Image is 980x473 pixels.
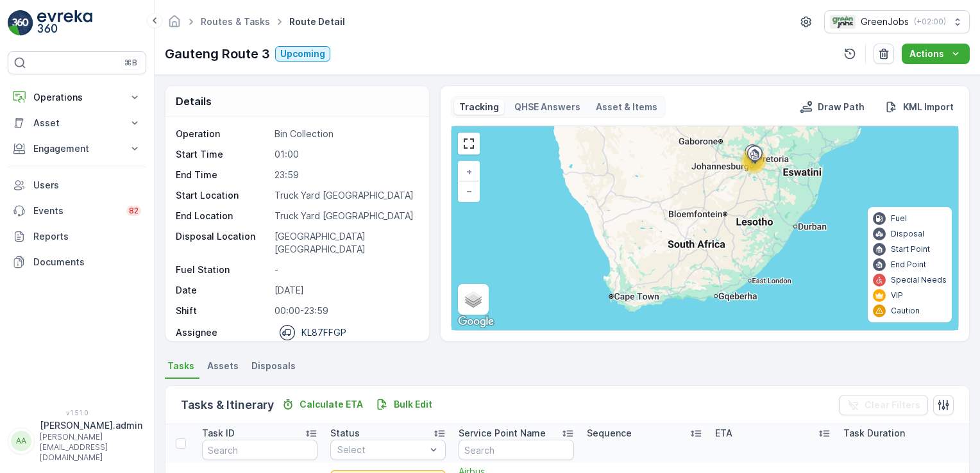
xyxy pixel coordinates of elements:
[459,440,574,460] input: Search
[176,169,269,181] p: End Time
[891,229,924,239] p: Disposal
[33,256,141,269] p: Documents
[207,360,239,372] span: Assets
[301,326,346,339] p: KL87FFGP
[459,101,499,113] p: Tracking
[275,263,416,276] p: -
[865,399,920,411] p: Clear Filters
[795,99,870,115] button: Draw Path
[40,419,142,432] p: [PERSON_NAME].admin
[8,409,146,417] span: v 1.51.0
[459,181,478,201] a: Zoom Out
[275,148,416,161] p: 01:00
[275,284,416,297] p: [DATE]
[459,427,546,440] p: Service Point Name
[8,110,146,136] button: Asset
[903,101,954,113] p: KML Import
[287,15,348,28] span: Route Detail
[176,189,269,202] p: Start Location
[8,224,146,249] a: Reports
[891,275,947,285] p: Special Needs
[459,285,487,313] a: Layers
[275,210,416,222] p: Truck Yard [GEOGRAPHIC_DATA]
[33,117,121,129] p: Asset
[176,284,269,297] p: Date
[181,396,274,414] p: Tasks & Itinerary
[8,172,146,198] a: Users
[251,360,296,372] span: Disposals
[587,427,632,440] p: Sequence
[891,260,926,270] p: End Point
[466,166,472,177] span: +
[33,91,121,104] p: Operations
[129,206,139,216] p: 82
[165,44,270,63] p: Gauteng Route 3
[330,427,360,440] p: Status
[741,148,766,174] div: 11
[909,47,944,60] p: Actions
[902,44,970,64] button: Actions
[33,142,121,155] p: Engagement
[8,10,33,36] img: logo
[176,128,269,140] p: Operation
[914,17,946,27] p: ( +02:00 )
[514,101,580,113] p: QHSE Answers
[891,213,907,224] p: Fuel
[8,85,146,110] button: Operations
[37,10,92,36] img: logo_light-DOdMpM7g.png
[337,444,426,456] p: Select
[394,398,432,411] p: Bulk Edit
[11,431,31,451] div: AA
[33,179,141,192] p: Users
[459,162,478,181] a: Zoom In
[275,189,416,202] p: Truck Yard [GEOGRAPHIC_DATA]
[176,148,269,161] p: Start Time
[33,204,119,217] p: Events
[843,427,905,440] p: Task Duration
[891,290,903,301] p: VIP
[275,128,416,140] p: Bin Collection
[839,395,928,415] button: Clear Filters
[8,249,146,275] a: Documents
[275,304,416,317] p: 00:00-23:59
[275,46,330,62] button: Upcoming
[40,432,142,463] p: [PERSON_NAME][EMAIL_ADDRESS][DOMAIN_NAME]
[459,134,478,153] a: View Fullscreen
[891,244,930,254] p: Start Point
[276,397,368,412] button: Calculate ETA
[455,313,497,330] img: Google
[8,136,146,162] button: Engagement
[167,360,194,372] span: Tasks
[201,16,270,27] a: Routes & Tasks
[202,440,317,460] input: Search
[818,101,865,113] p: Draw Path
[280,47,325,60] p: Upcoming
[596,101,657,113] p: Asset & Items
[176,210,269,222] p: End Location
[202,427,235,440] p: Task ID
[891,306,920,316] p: Caution
[176,326,217,339] p: Assignee
[715,427,732,440] p: ETA
[880,99,959,115] button: KML Import
[861,15,909,28] p: GreenJobs
[830,15,856,29] img: Green_Jobs_Logo.png
[452,126,958,330] div: 0
[455,313,497,330] a: Open this area in Google Maps (opens a new window)
[8,419,146,463] button: AA[PERSON_NAME].admin[PERSON_NAME][EMAIL_ADDRESS][DOMAIN_NAME]
[466,185,473,196] span: −
[167,19,182,30] a: Homepage
[176,230,269,256] p: Disposal Location
[275,230,416,256] p: [GEOGRAPHIC_DATA] [GEOGRAPHIC_DATA]
[371,397,437,412] button: Bulk Edit
[300,398,363,411] p: Calculate ETA
[176,304,269,317] p: Shift
[124,58,137,68] p: ⌘B
[33,230,141,243] p: Reports
[8,198,146,224] a: Events82
[176,263,269,276] p: Fuel Station
[824,10,970,33] button: GreenJobs(+02:00)
[275,169,416,181] p: 23:59
[176,94,212,109] p: Details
